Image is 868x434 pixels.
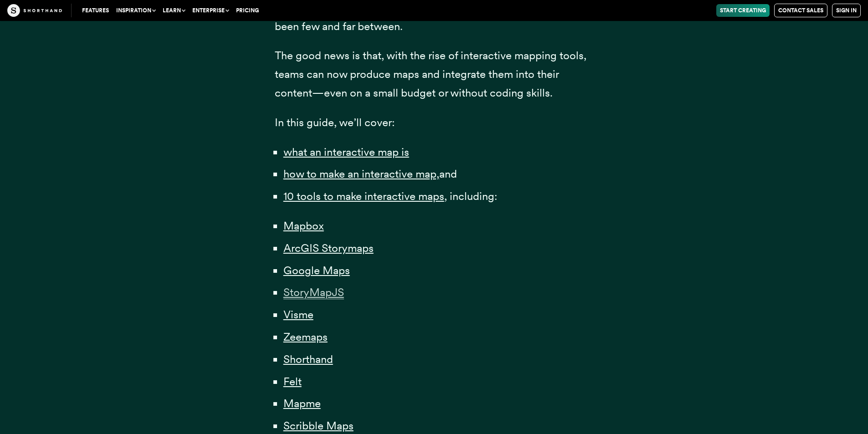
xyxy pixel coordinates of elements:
a: Start Creating [716,4,770,17]
span: StoryMapJS [283,286,344,299]
a: Contact Sales [774,4,827,17]
a: Zeemaps [283,330,328,343]
a: Mapme [283,397,321,410]
a: Mapbox [283,219,324,232]
img: The Craft [7,4,62,17]
a: Scribble Maps [283,419,354,432]
a: 10 tools to make interactive maps [283,189,444,203]
span: The good news is that, with the rise of interactive mapping tools, teams can now produce maps and... [275,49,586,99]
button: Learn [159,4,189,17]
span: , including: [444,189,497,203]
span: In this guide, we’ll cover: [275,116,395,129]
button: Enterprise [189,4,232,17]
button: Inspiration [113,4,159,17]
a: ArcGIS Storymaps [283,241,374,255]
a: Felt [283,375,302,388]
span: and [439,167,457,180]
a: how to make an interactive map, [283,167,439,180]
a: Google Maps [283,264,350,277]
a: Sign in [832,4,861,17]
a: Visme [283,308,313,321]
a: what an interactive map is [283,145,409,158]
a: StoryMapJS [283,286,344,299]
a: Pricing [232,4,262,17]
a: Features [78,4,113,17]
a: Shorthand [283,352,333,366]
